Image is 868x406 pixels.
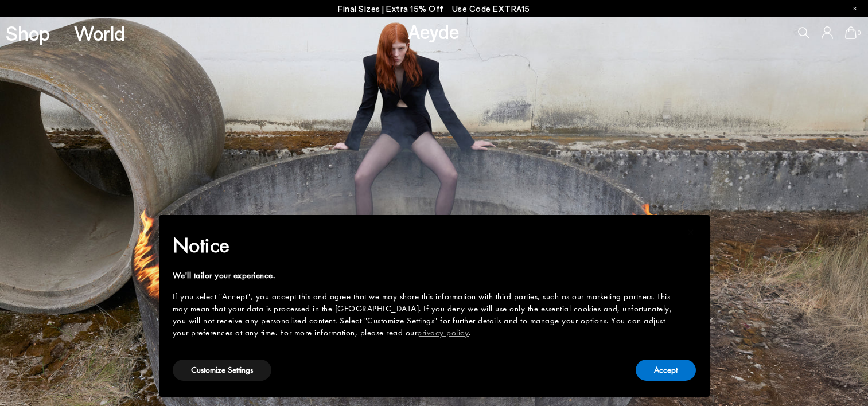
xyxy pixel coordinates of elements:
a: World [74,23,125,43]
button: Accept [636,360,696,381]
div: We'll tailor your experience. [173,270,678,282]
span: Navigate to /collections/ss25-final-sizes [452,3,530,14]
button: Close this notice [678,218,705,246]
a: Aeyde [408,19,460,43]
h2: Notice [173,231,678,260]
div: If you select "Accept", you accept this and agree that we may share this information with third p... [173,291,678,339]
a: 0 [845,26,857,39]
a: privacy policy [417,327,469,338]
p: Final Sizes | Extra 15% Off [338,2,530,16]
button: Customize Settings [173,360,271,381]
span: × [687,223,695,241]
a: Shop [6,23,50,43]
span: 0 [857,30,862,36]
